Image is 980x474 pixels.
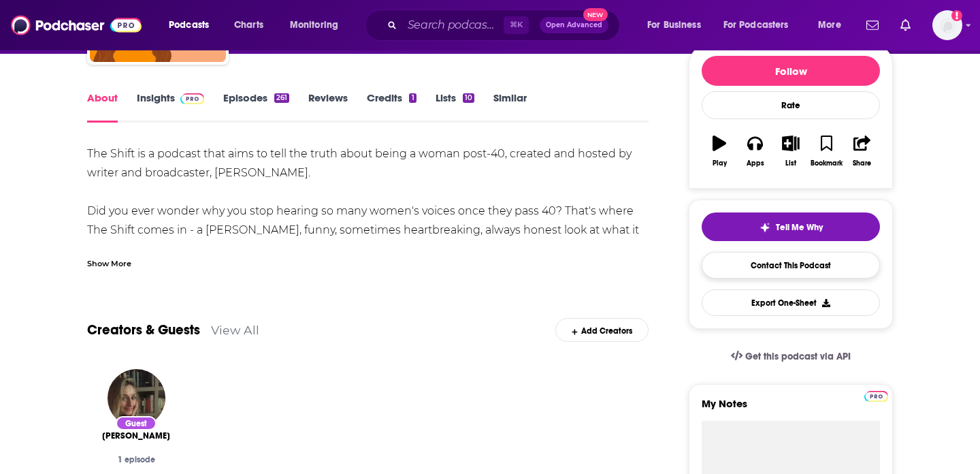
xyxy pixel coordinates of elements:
[864,389,888,402] a: Pro website
[861,14,884,37] a: Show notifications dropdown
[583,8,608,21] span: New
[864,391,888,402] img: Podchaser Pro
[720,340,862,373] a: Get this podcast via API
[715,14,808,36] button: open menu
[895,14,916,37] a: Show notifications dropdown
[759,222,770,233] img: tell me why sparkle
[98,455,174,464] div: 1 episode
[159,14,227,36] button: open menu
[853,159,871,168] div: Share
[436,91,474,123] a: Lists10
[808,127,844,176] button: Bookmark
[773,127,808,176] button: List
[702,91,880,119] div: Rate
[87,321,200,338] a: Creators & Guests
[737,127,772,176] button: Apps
[225,14,272,36] a: Charts
[845,127,880,176] button: Share
[555,318,649,342] div: Add Creators
[180,93,204,104] img: Podchaser Pro
[818,16,841,35] span: More
[169,16,209,35] span: Podcasts
[463,93,474,103] div: 10
[223,91,289,123] a: Episodes261
[951,10,962,21] svg: Add a profile image
[932,10,962,40] img: User Profile
[932,10,962,40] button: Show profile menu
[137,91,204,123] a: InsightsPodchaser Pro
[378,10,633,41] div: Search podcasts, credits, & more...
[776,222,823,233] span: Tell Me Why
[409,93,416,103] div: 1
[108,369,165,427] img: Marina Hyde
[290,16,338,35] span: Monitoring
[702,397,880,421] label: My Notes
[702,127,737,176] button: Play
[811,159,843,168] div: Bookmark
[702,56,880,86] button: Follow
[308,91,348,123] a: Reviews
[808,14,858,36] button: open menu
[102,430,170,441] a: Marina Hyde
[211,323,259,337] a: View All
[647,16,701,35] span: For Business
[723,16,789,35] span: For Podcasters
[713,159,727,168] div: Play
[638,14,718,36] button: open menu
[234,16,263,35] span: Charts
[116,416,157,430] div: Guest
[280,14,356,36] button: open menu
[702,252,880,279] a: Contact This Podcast
[87,91,118,123] a: About
[747,159,764,168] div: Apps
[102,430,170,441] span: [PERSON_NAME]
[367,91,416,123] a: Credits1
[702,289,880,316] button: Export One-Sheet
[493,91,527,123] a: Similar
[932,10,962,40] span: Logged in as zeke_lerner
[785,159,796,168] div: List
[546,22,602,29] span: Open Advanced
[11,12,142,38] img: Podchaser - Follow, Share and Rate Podcasts
[274,93,289,103] div: 261
[402,14,504,36] input: Search podcasts, credits, & more...
[504,16,529,34] span: ⌘ K
[540,17,608,33] button: Open AdvancedNew
[702,212,880,241] button: tell me why sparkleTell Me Why
[745,351,851,362] span: Get this podcast via API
